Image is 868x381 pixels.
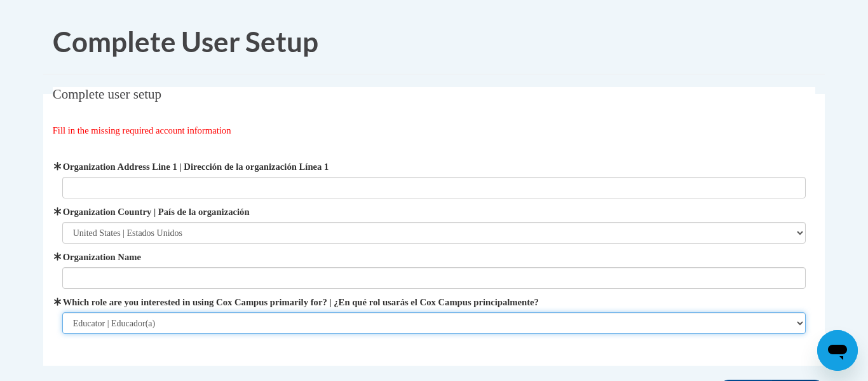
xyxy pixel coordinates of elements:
[817,330,858,371] iframe: Button to launch messaging window
[62,267,806,289] input: Metadata input
[53,87,161,102] span: Complete user setup
[62,177,806,198] input: Metadata input
[62,160,806,174] label: Organization Address Line 1 | Dirección de la organización Línea 1
[62,295,806,309] label: Which role are you interested in using Cox Campus primarily for? | ¿En qué rol usarás el Cox Camp...
[53,25,318,58] span: Complete User Setup
[53,125,231,135] span: Fill in the missing required account information
[62,205,806,219] label: Organization Country | País de la organización
[62,250,806,264] label: Organization Name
